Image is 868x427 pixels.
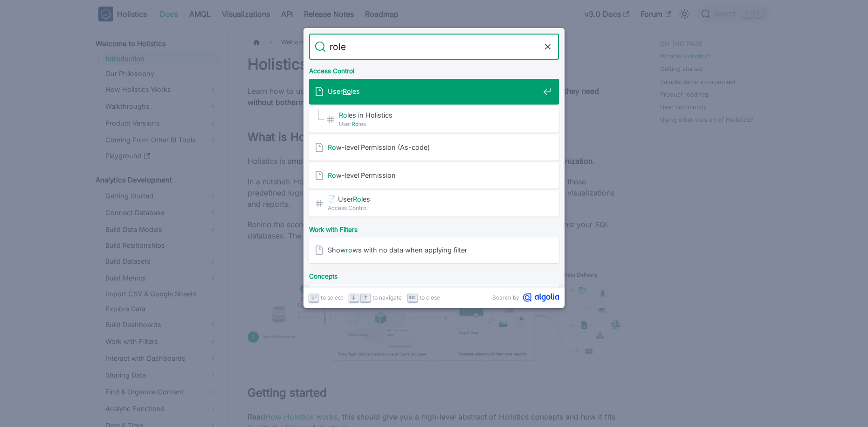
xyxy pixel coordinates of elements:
mark: ro [346,246,352,254]
div: Work with Filters [307,218,561,237]
a: UserRoles [309,78,559,105]
svg: Algolia [523,293,559,302]
span: w-level Permission (As-code) [328,143,539,152]
a: Showrows with no data when applying filter [309,237,559,263]
span: Show ws with no data when applying filter [328,245,539,254]
svg: Arrow down [350,294,357,301]
a: Row-level Permission [309,162,559,189]
span: User les [328,87,539,96]
span: Access Control [328,203,539,212]
input: Search docs [326,34,542,60]
div: Concepts [307,265,561,284]
button: Clear the query [542,41,553,52]
span: User les [339,119,539,128]
span: Search by [492,293,519,302]
span: 📄️ User les [328,195,539,203]
mark: Ro [328,143,336,151]
a: Row-level Permission (As-code) [309,134,559,161]
mark: Ro [339,111,347,119]
a: Search byAlgolia [492,293,559,302]
a: Row Concepts [309,284,559,310]
span: les in Holistics​ [339,111,539,119]
svg: Arrow up [362,294,369,301]
svg: Enter key [310,294,317,301]
span: to close [420,293,440,302]
span: w-level Permission [328,171,539,180]
a: Roles in Holistics​UserRoles [309,106,559,133]
mark: Ro [328,171,336,179]
span: to navigate [372,293,402,302]
a: 📄️ UserRolesAccess Control [309,190,559,217]
mark: Ro [353,195,361,203]
div: Access Control [307,60,561,78]
span: to select [321,293,343,302]
mark: Ro [343,87,351,95]
mark: Ro [351,120,358,127]
svg: Escape key [409,294,416,301]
